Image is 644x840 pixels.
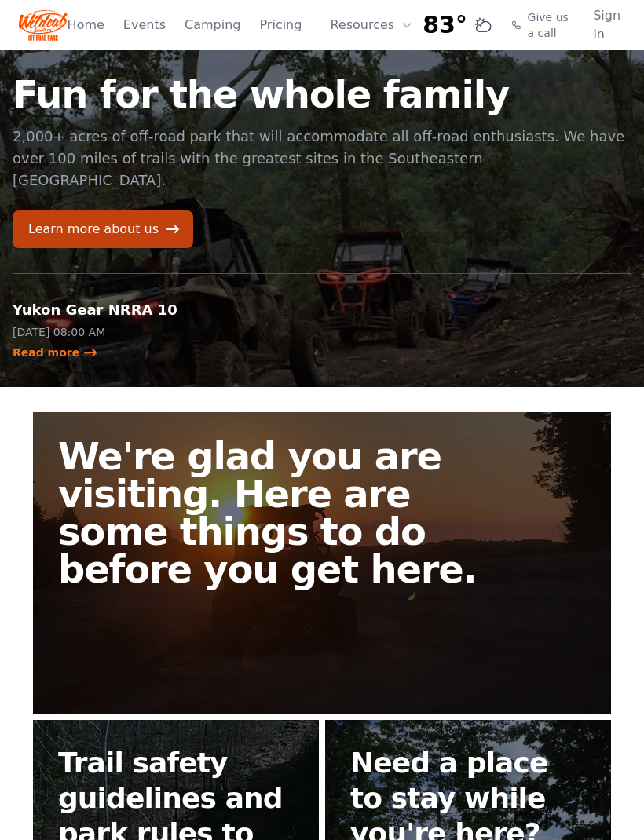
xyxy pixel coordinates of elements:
h2: Yukon Gear NRRA 10 [13,299,309,321]
p: [DATE] 08:00 AM [13,324,309,340]
span: 83° [423,11,467,39]
a: Events [123,16,166,35]
a: We're glad you are visiting. Here are some things to do before you get here. [33,412,611,714]
a: Home [68,16,104,35]
span: Give us a call [528,9,575,41]
a: Read more [13,345,98,360]
a: Give us a call [511,9,574,41]
p: 2,000+ acres of off-road park that will accommodate all off-road enthusiasts. We have over 100 mi... [13,126,631,192]
a: Learn more about us [13,210,193,248]
a: Pricing [259,16,302,35]
h2: We're glad you are visiting. Here are some things to do before you get here. [58,437,510,588]
h1: Fun for the whole family [13,75,631,113]
a: Camping [185,16,240,35]
a: Sign In [593,6,625,44]
button: Resources [320,9,423,41]
img: Wildcat Logo [19,6,68,44]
